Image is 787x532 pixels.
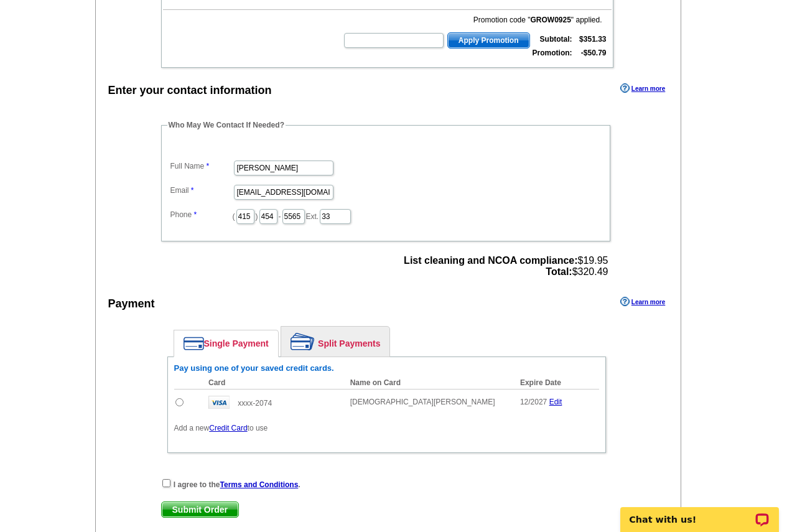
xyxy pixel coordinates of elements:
[612,493,787,532] iframe: LiveChat chat widget
[167,206,604,225] dd: ( ) - Ext.
[404,255,577,266] strong: List cleaning and NCOA compliance:
[174,363,599,373] h6: Pay using one of your saved credit cards.
[540,35,572,44] strong: Subtotal:
[343,14,602,26] div: Promotion code " " applied.
[174,422,599,434] p: Add a new to use
[581,49,607,57] strong: -$50.79
[514,376,599,390] th: Expire Date
[202,376,344,390] th: Card
[174,330,278,357] a: Single Payment
[448,33,529,48] span: Apply Promotion
[170,161,233,172] label: Full Name
[184,337,204,350] img: single-payment.png
[281,327,389,357] a: Split Payments
[579,35,606,44] strong: $351.33
[220,480,299,489] a: Terms and Conditions
[447,32,530,49] button: Apply Promotion
[620,297,665,307] a: Learn more
[549,398,562,406] a: Edit
[531,16,571,24] b: GROW0925
[108,82,272,99] div: Enter your contact information
[170,209,233,220] label: Phone
[208,396,230,409] img: visa.gif
[108,296,155,312] div: Payment
[344,376,514,390] th: Name on Card
[533,49,572,57] strong: Promotion:
[162,502,238,517] span: Submit Order
[620,83,665,93] a: Learn more
[170,185,233,196] label: Email
[520,398,547,406] span: 12/2027
[209,424,247,432] a: Credit Card
[174,480,300,489] strong: I agree to the .
[238,399,272,408] span: xxxx-2074
[404,255,608,278] span: $19.95 $320.49
[546,266,572,277] strong: Total:
[350,398,495,406] span: [DEMOGRAPHIC_DATA][PERSON_NAME]
[291,333,315,350] img: split-payment.png
[167,119,286,131] legend: Who May We Contact If Needed?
